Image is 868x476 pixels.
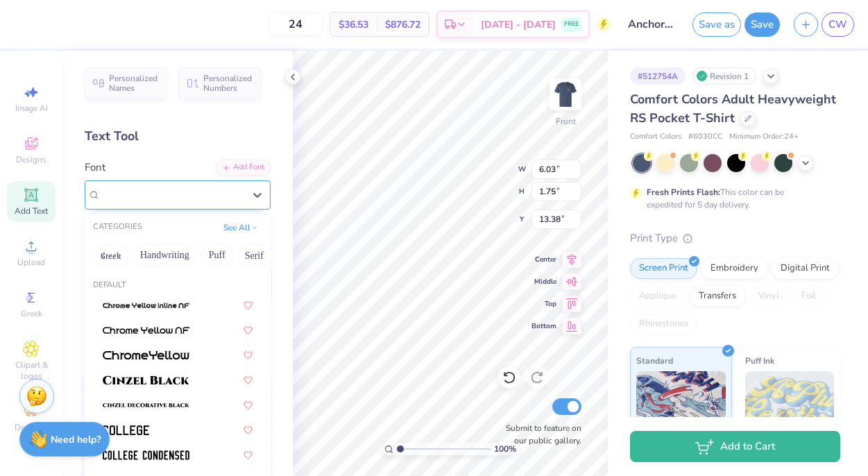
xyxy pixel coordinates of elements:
label: Submit to feature on our public gallery. [498,422,581,447]
span: Center [531,255,556,264]
div: # 512754A [630,67,686,85]
input: Untitled Design [618,10,686,38]
span: $876.72 [385,17,420,32]
div: Front [556,115,576,128]
img: Front [552,80,579,108]
span: Top [531,299,556,309]
div: Foil [792,286,825,307]
span: # 6030CC [688,131,722,143]
span: Personalized Numbers [203,74,253,93]
span: Standard [636,353,673,368]
button: Handwriting [133,244,197,266]
div: Applique [630,286,686,307]
span: Minimum Order: 24 + [729,131,799,143]
button: Save as [692,12,741,37]
div: Revision 1 [692,67,756,85]
span: Comfort Colors Adult Heavyweight RS Pocket T-Shirt [630,91,836,126]
img: College Condensed [103,450,189,460]
div: This color can be expedited for 5 day delivery. [647,186,817,211]
div: Add Font [216,160,271,176]
div: Vinyl [749,286,788,307]
span: Puff Ink [745,353,774,368]
img: College [103,425,149,435]
img: Puff Ink [745,371,835,441]
button: See All [219,221,262,235]
div: Embroidery [701,258,767,279]
span: [DATE] - [DATE] [481,17,556,32]
span: Designs [16,154,46,165]
span: FREE [564,19,579,29]
label: Font [85,160,105,176]
span: $36.53 [339,17,368,32]
div: Default [85,280,271,291]
input: – – [269,12,323,37]
span: Comfort Colors [630,131,681,143]
span: Add Text [15,205,48,216]
button: Serif [237,244,271,266]
strong: Fresh Prints Flash: [647,187,720,198]
img: Cinzel Decorative Black (Black) [103,400,189,410]
div: Print Type [630,230,840,246]
button: Greek [93,244,128,266]
div: Digital Print [772,258,839,279]
span: Bottom [531,321,556,331]
span: Image AI [15,103,48,114]
img: Cinzel Black (Black) [103,375,189,385]
strong: Need help? [51,433,101,446]
span: Decorate [15,422,48,433]
span: Upload [17,257,45,268]
img: ChromeYellow [103,350,189,360]
span: CW [828,17,847,33]
span: Personalized Names [109,74,158,93]
img: Chrome Yellow Inline NF [103,300,189,310]
img: Chrome Yellow NF [103,325,189,335]
div: Screen Print [630,258,697,279]
span: Clipart & logos [7,359,56,382]
span: Greek [21,308,42,319]
img: Standard [636,371,726,441]
span: 100 % [494,443,516,455]
div: Text Tool [85,127,271,146]
button: Save [744,12,780,37]
a: CW [822,12,854,37]
div: Transfers [690,286,745,307]
button: Puff [201,244,233,266]
span: Middle [531,277,556,287]
div: Rhinestones [630,314,697,334]
div: CATEGORIES [93,221,142,233]
button: Add to Cart [630,431,840,462]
